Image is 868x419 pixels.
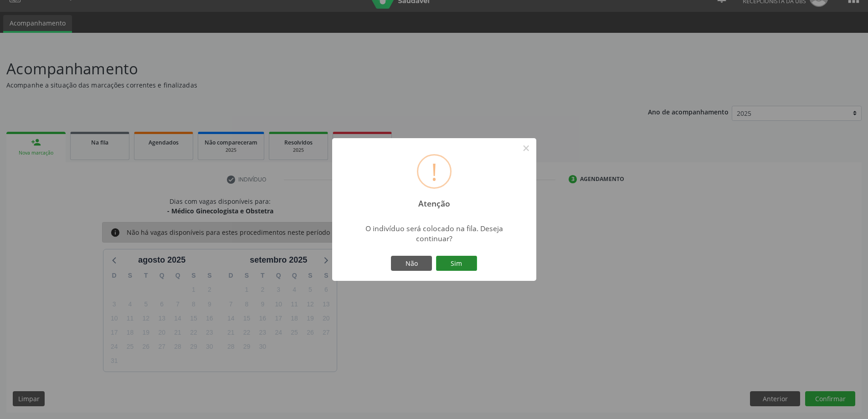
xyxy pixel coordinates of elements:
[354,223,514,243] div: O indivíduo será colocado na fila. Deseja continuar?
[436,256,477,271] button: Sim
[519,140,534,156] button: Close this dialog
[391,256,432,271] button: Não
[431,155,437,187] div: !
[410,192,458,208] h2: Atenção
